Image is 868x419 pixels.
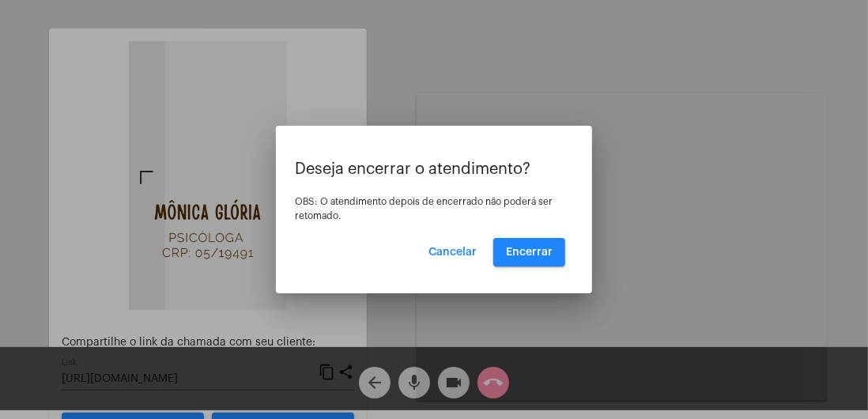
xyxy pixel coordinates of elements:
button: Cancelar [416,238,489,266]
p: Deseja encerrar o atendimento? [295,160,573,178]
span: Encerrar [506,247,553,258]
span: OBS: O atendimento depois de encerrado não poderá ser retomado. [295,197,553,221]
button: Encerrar [493,238,565,266]
span: Cancelar [428,247,477,258]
